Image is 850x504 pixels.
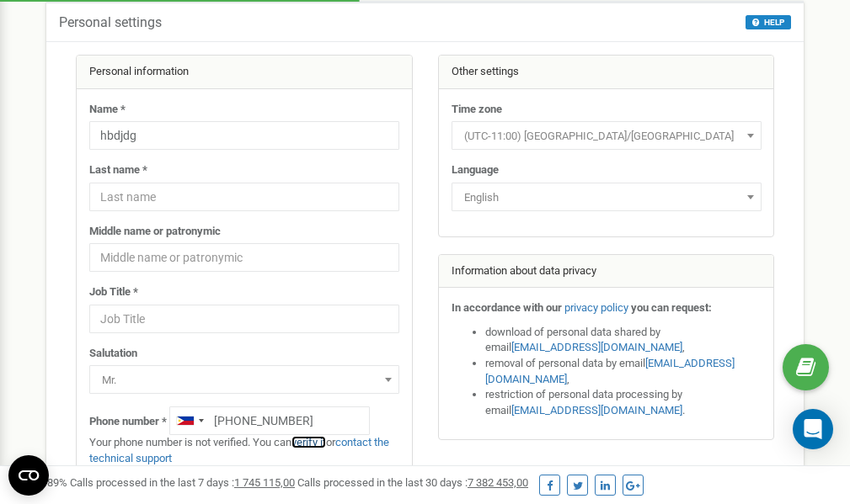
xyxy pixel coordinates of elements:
[452,162,499,178] label: Language
[439,255,774,289] div: Information about data privacy
[452,301,562,314] strong: In accordance with our
[457,125,756,148] span: (UTC-11:00) Pacific/Midway
[89,183,399,211] input: Last name
[89,436,389,464] a: contact the technical support
[468,476,528,489] u: 7 382 453,00
[89,305,399,333] input: Job Title
[89,414,167,430] label: Phone number *
[89,243,399,272] input: Middle name or patronymic
[564,301,628,314] a: privacy policy
[457,186,756,210] span: English
[70,476,295,489] span: Calls processed in the last 7 days :
[170,407,209,434] div: Telephone country code
[77,56,412,89] div: Personal information
[234,476,295,489] u: 1 745 115,00
[793,409,833,449] div: Open Intercom Messenger
[631,301,712,314] strong: you can request:
[89,224,221,240] label: Middle name or patronymic
[59,15,162,30] h5: Personal settings
[89,121,399,150] input: Name
[439,56,774,89] div: Other settings
[89,365,399,394] span: Mr.
[485,325,762,356] li: download of personal data shared by email ,
[8,455,49,496] button: Open CMP widget
[452,121,762,150] span: (UTC-11:00) Pacific/Midway
[452,102,502,118] label: Time zone
[291,436,326,448] a: verify it
[485,356,762,387] li: removal of personal data by email ,
[95,369,393,392] span: Mr.
[89,346,137,362] label: Salutation
[746,15,791,29] button: HELP
[89,435,399,466] p: Your phone number is not verified. You can or
[297,476,528,489] span: Calls processed in the last 30 days :
[452,183,762,211] span: English
[89,102,126,118] label: Name *
[511,341,682,353] a: [EMAIL_ADDRESS][DOMAIN_NAME]
[485,387,762,418] li: restriction of personal data processing by email .
[169,406,370,435] input: +1-800-555-55-55
[89,284,138,300] label: Job Title *
[485,357,735,385] a: [EMAIL_ADDRESS][DOMAIN_NAME]
[511,404,682,416] a: [EMAIL_ADDRESS][DOMAIN_NAME]
[89,162,147,178] label: Last name *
